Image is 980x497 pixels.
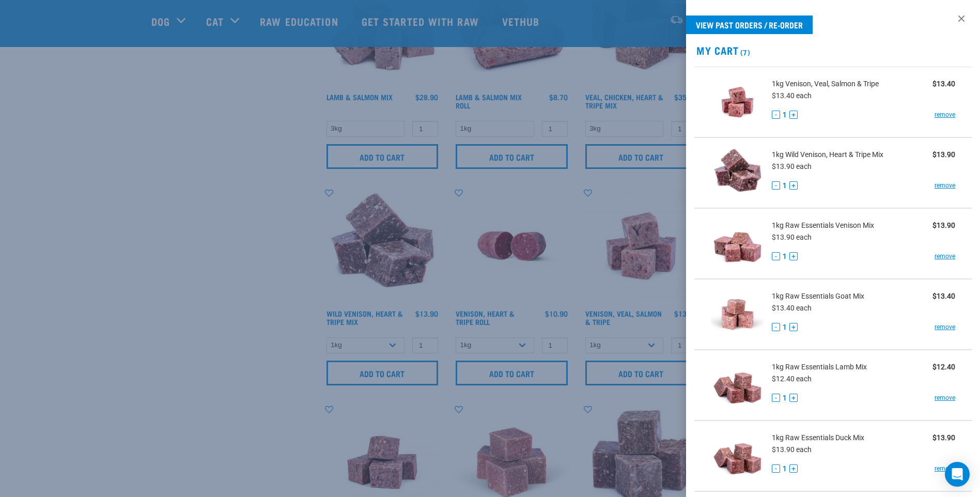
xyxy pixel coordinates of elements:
img: Venison, Veal, Salmon & Tripe [711,75,764,129]
button: + [789,323,798,331]
span: (7) [739,50,751,54]
strong: $13.40 [932,80,955,88]
h2: My Cart [686,44,980,56]
button: + [789,394,798,402]
img: Raw Essentials Duck Mix [711,429,764,483]
span: $13.40 each [772,304,812,312]
button: - [772,323,780,331]
img: Raw Essentials Venison Mix [711,217,764,270]
span: 1kg Raw Essentials Goat Mix [772,291,864,302]
a: remove [935,252,955,261]
div: Open Intercom Messenger [945,462,970,487]
span: $13.40 each [772,91,812,100]
span: 1 [783,322,787,333]
span: $12.40 each [772,375,812,383]
a: remove [935,464,955,473]
button: - [772,181,780,190]
strong: $13.90 [932,221,955,229]
span: 1 [783,463,787,474]
span: 1kg Raw Essentials Lamb Mix [772,362,867,372]
span: $13.90 each [772,233,812,241]
a: remove [935,110,955,119]
a: remove [935,181,955,190]
span: 1kg Raw Essentials Duck Mix [772,432,864,443]
button: + [789,464,798,473]
span: 1kg Wild Venison, Heart & Tripe Mix [772,149,883,160]
strong: $12.40 [932,363,955,371]
a: View past orders / re-order [686,15,813,34]
span: 1 [783,393,787,403]
strong: $13.90 [932,433,955,442]
span: $13.90 each [772,445,812,454]
span: 1 [783,110,787,120]
strong: $13.90 [932,150,955,159]
span: 1kg Raw Essentials Venison Mix [772,220,874,231]
img: Raw Essentials Lamb Mix [711,359,764,412]
a: remove [935,393,955,402]
span: $13.90 each [772,162,812,170]
span: 1kg Venison, Veal, Salmon & Tripe [772,79,879,89]
img: Raw Essentials Goat Mix [711,288,764,341]
button: - [772,394,780,402]
button: + [789,181,798,190]
strong: $13.40 [932,292,955,300]
img: Wild Venison, Heart & Tripe Mix [711,146,764,199]
span: 1 [783,251,787,262]
button: - [772,111,780,119]
button: + [789,252,798,260]
span: 1 [783,180,787,191]
button: + [789,111,798,119]
button: - [772,464,780,473]
button: - [772,252,780,260]
a: remove [935,322,955,332]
